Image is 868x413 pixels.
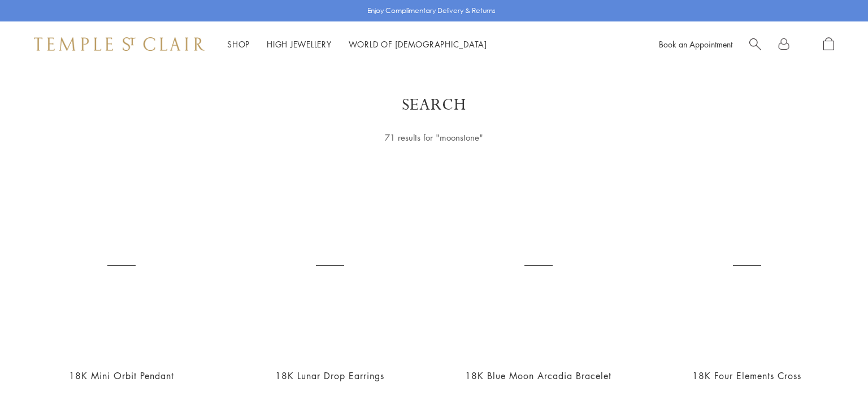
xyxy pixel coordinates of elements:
h1: Search [45,95,823,115]
a: 18K Lunar Drop Earrings [237,172,423,358]
a: 18K Four Elements Cross [692,369,801,382]
a: Search [749,37,761,51]
a: 18K Lunar Drop Earrings [275,369,384,382]
a: 18K Blue Moon Arcadia Bracelet [465,369,611,382]
a: 18K Blue Moon Arcadia Bracelet [445,172,631,358]
a: World of [DEMOGRAPHIC_DATA]World of [DEMOGRAPHIC_DATA] [349,38,487,50]
nav: Main navigation [227,37,487,51]
div: 71 results for "moonstone" [284,131,584,145]
a: Book an Appointment [659,38,732,50]
a: High JewelleryHigh Jewellery [267,38,332,50]
img: Temple St. Clair [34,37,205,51]
a: P41406-BM5X5 [654,172,840,358]
a: 18K Mini Orbit Pendant [28,172,214,358]
p: Enjoy Complimentary Delivery & Returns [367,5,496,16]
a: Open Shopping Bag [823,37,834,51]
a: ShopShop [227,38,250,50]
a: 18K Mini Orbit Pendant [69,369,174,382]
